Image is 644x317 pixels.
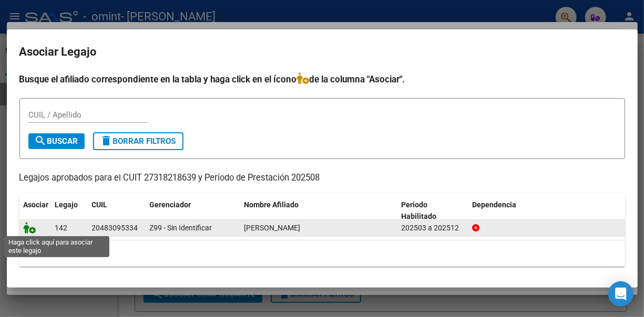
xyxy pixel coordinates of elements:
[244,200,299,209] span: Nombre Afiliado
[150,200,191,209] span: Gerenciador
[19,194,51,228] datatable-header-cell: Asociar
[28,133,85,149] button: Buscar
[401,222,464,234] div: 202503 a 202512
[51,194,88,228] datatable-header-cell: Legajo
[146,194,240,228] datatable-header-cell: Gerenciador
[55,200,78,209] span: Legajo
[19,72,625,86] h4: Busque el afiliado correspondiente en la tabla y haga click en el ícono de la columna "Asociar".
[150,224,212,232] span: Z99 - Sin Identificar
[100,136,176,146] span: Borrar Filtros
[397,194,468,228] datatable-header-cell: Periodo Habilitado
[35,134,47,147] mat-icon: search
[35,136,78,146] span: Buscar
[468,194,625,228] datatable-header-cell: Dependencia
[100,134,113,147] mat-icon: delete
[92,200,108,209] span: CUIL
[608,281,633,307] div: Open Intercom Messenger
[93,132,183,150] button: Borrar Filtros
[244,224,301,232] span: PIPPIA MART­N
[240,194,397,228] datatable-header-cell: Nombre Afiliado
[401,200,436,221] span: Periodo Habilitado
[19,42,625,62] h2: Asociar Legajo
[19,240,625,267] div: 1 registros
[24,200,49,209] span: Asociar
[92,222,138,234] div: 20483095334
[472,200,516,209] span: Dependencia
[88,194,146,228] datatable-header-cell: CUIL
[19,172,625,185] p: Legajos aprobados para el CUIT 27318218639 y Período de Prestación 202508
[55,224,68,232] span: 142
